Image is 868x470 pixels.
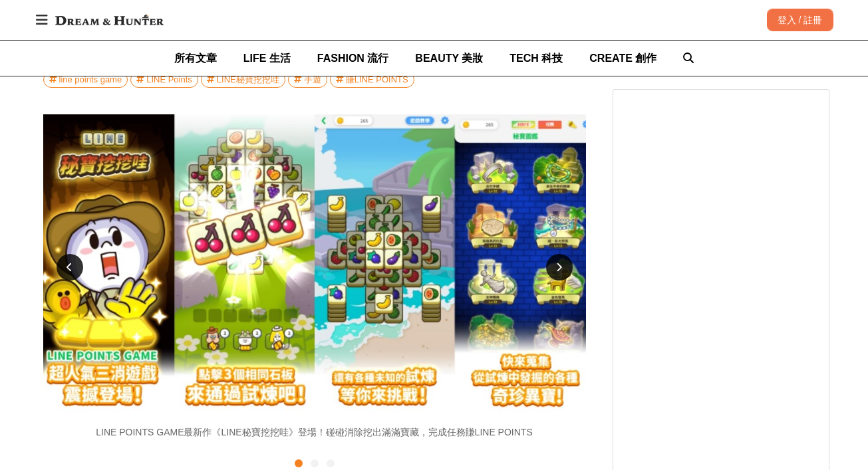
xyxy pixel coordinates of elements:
[49,8,170,32] img: Dream & Hunter
[174,53,217,64] span: 所有文章
[130,72,198,88] a: LINE Points
[589,53,656,64] span: CREATE 創作
[43,114,586,419] img: 9b6c778e-d034-4c26-b04b-5b259c452ee4.jpg
[767,9,833,31] div: 登入 / 註冊
[509,53,563,64] span: TECH 科技
[304,72,321,87] div: 手遊
[43,425,586,439] div: LINE POINTS GAME最新作《LINE秘寶挖挖哇》登場！碰碰消除挖出滿滿寶藏，完成任務賺LINE POINTS
[201,72,285,88] a: LINE秘寶挖挖哇
[146,72,192,87] div: LINE Points
[317,53,389,64] span: FASHION 流行
[243,53,291,64] span: LIFE 生活
[346,72,408,87] div: 賺LINE POINTS
[59,72,122,87] div: line points game
[509,41,563,76] a: TECH 科技
[43,72,128,88] a: line points game
[217,72,279,87] div: LINE秘寶挖挖哇
[330,72,414,88] a: 賺LINE POINTS
[415,53,483,64] span: BEAUTY 美妝
[589,41,656,76] a: CREATE 創作
[317,41,389,76] a: FASHION 流行
[174,41,217,76] a: 所有文章
[288,72,327,88] a: 手遊
[415,41,483,76] a: BEAUTY 美妝
[243,41,291,76] a: LIFE 生活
